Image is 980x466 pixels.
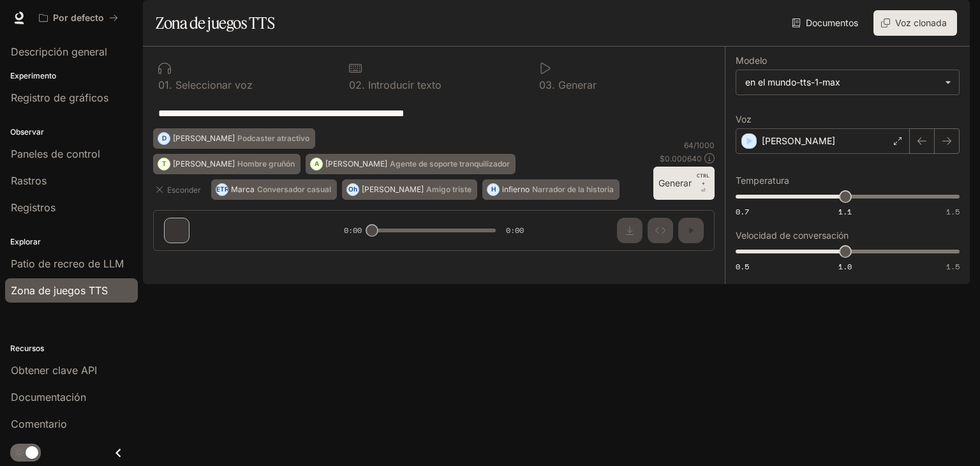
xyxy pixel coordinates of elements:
font: Temperatura [736,175,789,186]
font: D [162,134,167,142]
font: Hombre gruñón [237,159,295,169]
font: [PERSON_NAME] [762,135,835,146]
font: T [162,160,167,167]
font: 0.7 [736,206,749,217]
font: 1000 [696,140,715,150]
font: Seleccionar voz [175,79,253,91]
font: Esconder [167,185,201,195]
button: METROMarcaConversador casual [211,179,337,200]
font: H [491,185,496,193]
font: Amigo triste [426,184,471,194]
font: en el mundo-tts-1-max [745,77,840,87]
button: Voz clonada [873,10,957,36]
font: 3 [546,79,552,91]
font: Generar [558,79,597,91]
font: [PERSON_NAME] [325,159,387,169]
font: METRO [211,185,234,193]
font: 1.0 [838,261,852,272]
button: HinfiernoNarrador de la historia [482,179,620,200]
font: Marca [231,184,255,194]
font: Velocidad de conversación [736,230,849,241]
font: Agente de soporte tranquilizador [390,159,510,169]
button: T[PERSON_NAME]Hombre gruñón [153,154,301,174]
font: [PERSON_NAME] [362,184,424,194]
font: Por defecto [53,12,104,23]
button: Esconder [153,179,206,200]
font: infierno [502,184,530,194]
font: A [315,160,319,167]
font: Oh [348,185,357,193]
font: Conversador casual [257,184,331,194]
font: 0 [539,79,546,91]
font: 0 [349,79,355,91]
font: [PERSON_NAME] [173,159,235,169]
font: Introducir texto [368,79,442,91]
font: 0 [158,79,165,91]
font: Generar [658,177,692,188]
font: Zona de juegos TTS [156,13,274,33]
font: Voz clonada [895,17,947,28]
font: Podcaster atractivo [237,133,309,143]
button: Oh[PERSON_NAME]Amigo triste [342,179,477,200]
font: 1 [165,79,169,91]
button: A[PERSON_NAME]Agente de soporte tranquilizador [306,154,516,174]
button: Todos los espacios de trabajo [33,5,124,31]
div: en el mundo-tts-1-max [736,70,959,94]
button: D[PERSON_NAME]Podcaster atractivo [153,128,315,149]
font: Documentos [806,17,858,28]
font: . [552,79,555,91]
font: [PERSON_NAME] [173,133,235,143]
font: / [694,140,696,150]
font: Voz [736,114,752,124]
font: . [362,79,365,91]
font: 2 [355,79,362,91]
font: 1.5 [946,261,960,272]
font: 64 [684,140,694,150]
font: Narrador de la historia [532,184,614,194]
font: . [169,79,172,91]
font: CTRL + [697,172,709,186]
font: ⏎ [701,188,706,193]
font: Modelo [736,55,767,66]
button: GenerarCTRL +⏎ [653,167,715,200]
font: 0.5 [736,261,749,272]
a: Documentos [789,10,863,36]
font: 1.1 [838,206,852,217]
font: 1.5 [946,206,960,217]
